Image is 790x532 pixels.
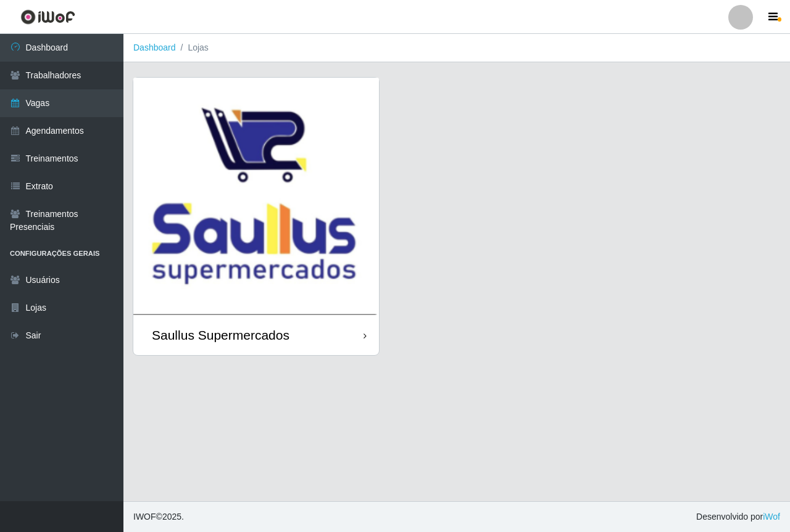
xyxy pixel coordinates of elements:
a: Dashboard [133,43,176,52]
div: Saullus Supermercados [152,327,289,343]
nav: breadcrumb [123,34,790,62]
img: CoreUI Logo [20,9,75,25]
a: iWof [763,512,780,522]
img: cardImg [133,78,379,315]
span: IWOF [133,512,156,522]
span: Desenvolvido por [696,510,780,523]
li: Lojas [176,41,209,54]
span: © 2025 . [133,510,184,523]
a: Saullus Supermercados [133,78,379,355]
